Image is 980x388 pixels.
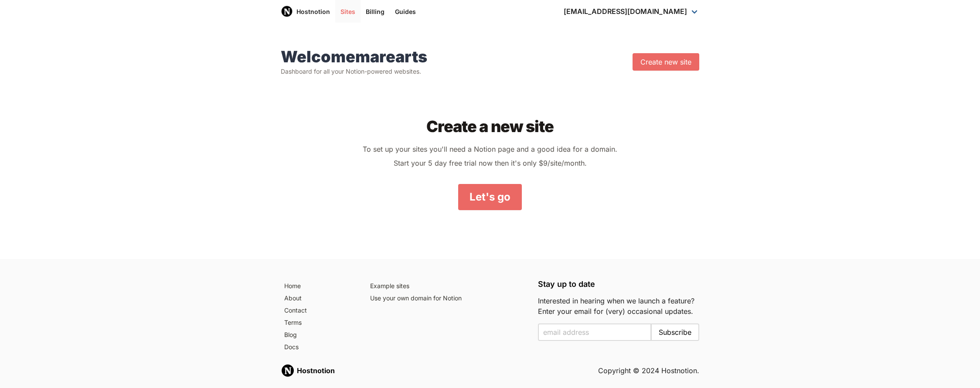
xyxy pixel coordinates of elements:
a: Docs [281,341,356,353]
strong: Hostnotion [297,366,335,375]
h5: Stay up to date [538,280,699,289]
a: Example sites [367,280,528,292]
a: Home [281,280,356,292]
img: Host Notion logo [281,5,293,17]
button: Subscribe [651,323,699,341]
a: About [281,292,356,304]
h5: Copyright © 2024 Hostnotion. [598,365,699,376]
a: Let's go [458,184,522,210]
p: To set up your sites you'll need a Notion page and a good idea for a domain. Start your 5 day fre... [295,142,685,170]
a: Contact [281,304,356,317]
p: Dashboard for all your Notion-powered websites. [281,67,427,76]
h1: Welcome marearts [281,48,427,65]
a: Create new site [633,53,699,71]
p: Interested in hearing when we launch a feature? Enter your email for (very) occasional updates. [538,296,699,317]
input: Enter your email to subscribe to the email list and be notified when we launch [538,323,651,341]
a: Use your own domain for Notion [367,292,528,304]
img: Hostnotion logo [281,364,295,378]
a: Blog [281,329,356,341]
h2: Create a new site [295,118,685,135]
a: Terms [281,317,356,329]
